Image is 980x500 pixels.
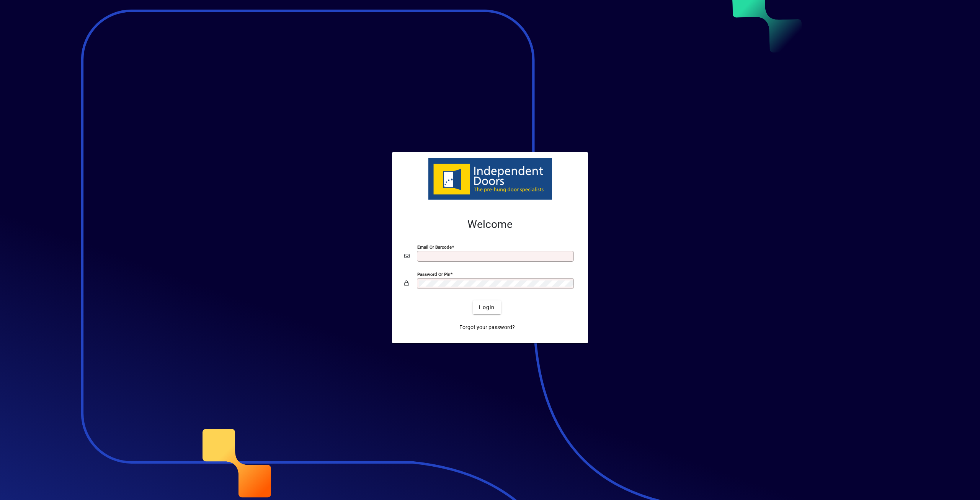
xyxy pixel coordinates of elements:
a: Forgot your password? [456,320,518,334]
button: Login [473,300,501,314]
h2: Welcome [404,218,576,231]
mat-label: Email or Barcode [417,244,452,250]
span: Forgot your password? [459,323,515,331]
mat-label: Password or Pin [417,272,450,277]
span: Login [479,303,495,311]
